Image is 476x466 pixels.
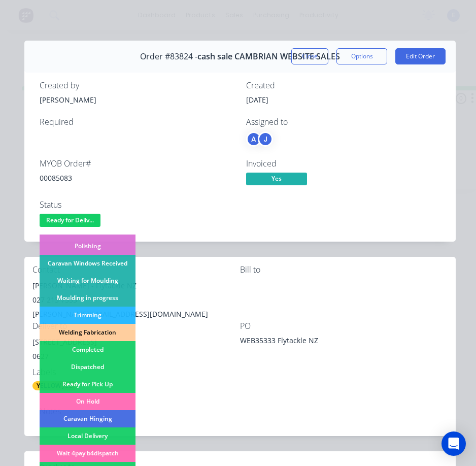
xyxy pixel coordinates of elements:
div: Caravan Windows Received [40,255,135,272]
div: J [258,131,273,147]
div: Contact [32,265,240,275]
div: [STREET_ADDRESS]0627 [32,335,240,368]
div: Status [40,200,234,210]
div: Polishing [40,238,135,255]
div: Trimming [40,307,135,324]
div: Created by [40,81,234,90]
div: WEB35333 Flytackle NZ [240,335,367,349]
div: Ready for Pick Up [40,376,135,393]
div: 00085083 [40,173,234,183]
div: Caravan Hinging [40,410,135,427]
div: 027 213 7553 [32,293,240,307]
div: Completed [40,341,135,358]
button: Edit Order [395,48,446,64]
div: Assigned to [246,117,440,127]
div: Local Delivery [40,427,135,445]
div: [PERSON_NAME] - Flytackle NZ027 213 7553[PERSON_NAME][EMAIL_ADDRESS][DOMAIN_NAME] [32,279,240,321]
div: Notes [40,407,440,416]
button: AJ [246,131,273,147]
div: MYOB Order # [40,159,234,169]
div: Wait 4pay b4dispatch [40,445,135,462]
div: Open Intercom Messenger [441,431,466,456]
div: Welding Fabrication [40,324,135,341]
div: Waiting for Moulding [40,272,135,289]
div: Bill to [240,265,448,275]
div: PO [240,321,448,331]
div: A [246,131,261,147]
div: Deliver to [32,321,240,331]
span: Ready for Deliv... [40,214,100,226]
div: Required [40,117,234,127]
div: YELLOW JOB [32,381,77,390]
div: Labels [32,368,240,377]
div: On Hold [40,393,135,410]
div: [PERSON_NAME] [40,94,234,105]
div: Invoiced [246,159,440,169]
div: [PERSON_NAME][EMAIL_ADDRESS][DOMAIN_NAME] [32,307,240,321]
div: [STREET_ADDRESS] [32,335,240,349]
span: Yes [246,173,307,185]
div: Dispatched [40,358,135,376]
div: 0627 [32,349,240,363]
div: [PERSON_NAME] - Flytackle NZ [32,279,240,293]
button: Options [336,48,387,64]
span: Order #83824 - [140,52,197,61]
div: Moulding in progress [40,289,135,307]
span: cash sale CAMBRIAN WEBSITE SALES [197,52,340,61]
button: Ready for Deliv... [40,214,100,229]
div: Created [246,81,440,90]
span: [DATE] [246,95,268,105]
button: Close [291,48,328,64]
